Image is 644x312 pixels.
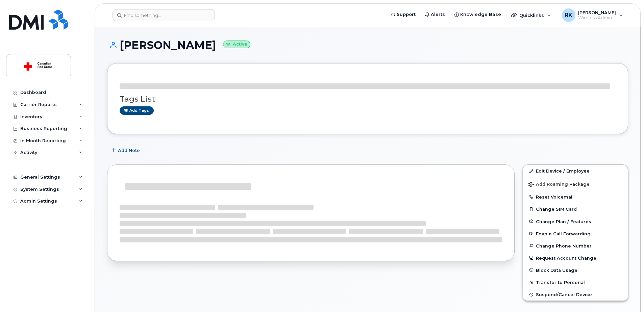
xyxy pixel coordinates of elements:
[523,177,628,191] button: Add Roaming Package
[120,106,154,115] a: Add tags
[107,144,146,156] button: Add Note
[536,219,591,224] span: Change Plan / Features
[523,191,628,203] button: Reset Voicemail
[223,41,250,48] small: Active
[523,252,628,264] button: Request Account Change
[107,39,628,51] h1: [PERSON_NAME]
[523,215,628,228] button: Change Plan / Features
[536,231,591,236] span: Enable Call Forwarding
[523,240,628,252] button: Change Phone Number
[523,264,628,276] button: Block Data Usage
[118,147,140,154] span: Add Note
[528,182,590,188] span: Add Roaming Package
[523,276,628,288] button: Transfer to Personal
[523,288,628,301] button: Suspend/Cancel Device
[523,228,628,240] button: Enable Call Forwarding
[523,203,628,215] button: Change SIM Card
[120,95,616,103] h3: Tags List
[523,165,628,177] a: Edit Device / Employee
[536,292,592,297] span: Suspend/Cancel Device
